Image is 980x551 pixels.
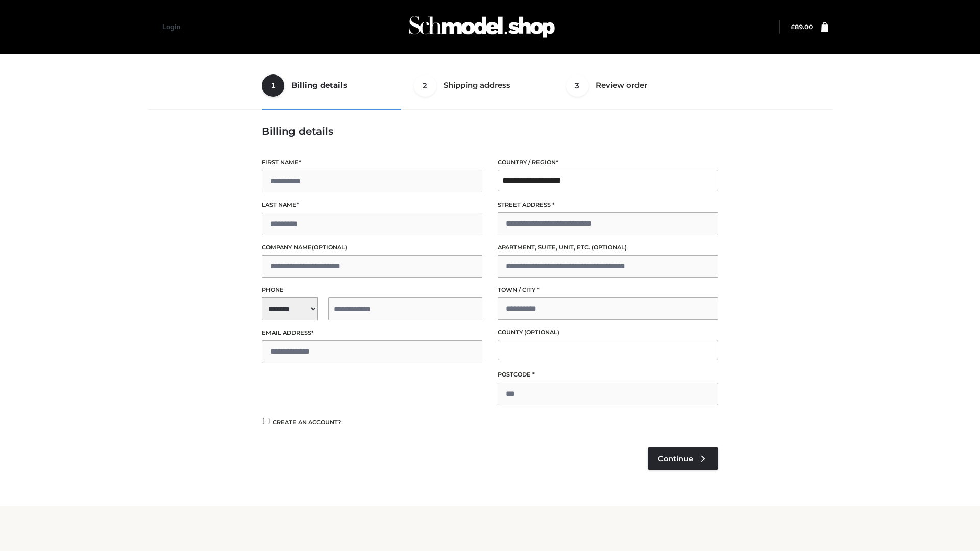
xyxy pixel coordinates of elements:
[498,200,718,210] label: Street address
[648,447,718,470] a: Continue
[273,419,341,426] span: Create an account?
[791,23,813,31] bdi: 89.00
[592,244,627,251] span: (optional)
[405,7,558,47] img: Schmodel Admin 964
[262,200,482,210] label: Last name
[791,23,795,31] span: £
[262,125,718,137] h3: Billing details
[498,285,718,295] label: Town / City
[262,158,482,167] label: First name
[791,23,813,31] a: £89.00
[498,328,718,337] label: County
[262,328,482,338] label: Email address
[162,23,180,31] a: Login
[524,329,559,336] span: (optional)
[498,243,718,253] label: Apartment, suite, unit, etc.
[658,454,693,463] span: Continue
[498,158,718,167] label: Country / Region
[262,243,482,253] label: Company name
[262,285,482,295] label: Phone
[498,370,718,380] label: Postcode
[262,418,271,424] input: Create an account?
[312,244,347,251] span: (optional)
